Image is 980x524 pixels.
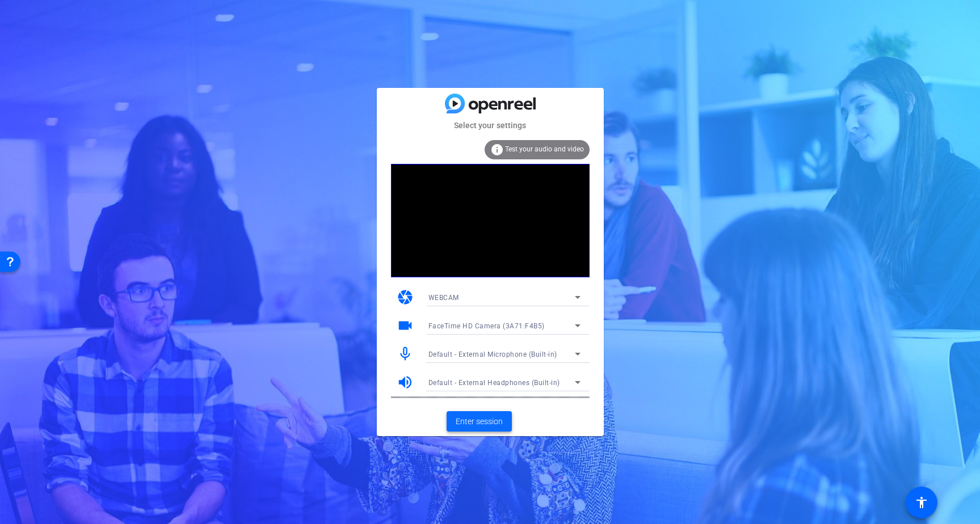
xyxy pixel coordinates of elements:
img: blue-gradient.svg [445,94,536,113]
mat-icon: volume_up [397,374,414,391]
mat-icon: accessibility [915,496,928,509]
mat-icon: videocam [397,317,414,334]
mat-icon: camera [397,289,414,306]
span: WEBCAM [428,294,459,302]
span: Test your audio and video [505,145,584,153]
mat-card-subtitle: Select your settings [377,119,604,132]
span: FaceTime HD Camera (3A71:F4B5) [428,322,545,330]
mat-icon: info [490,143,504,157]
span: Default - External Headphones (Built-in) [428,379,560,387]
button: Enter session [447,411,512,432]
mat-icon: mic_none [397,345,414,362]
span: Enter session [456,416,503,428]
span: Default - External Microphone (Built-in) [428,350,557,358]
